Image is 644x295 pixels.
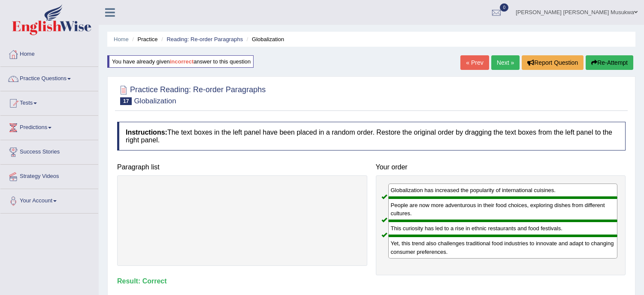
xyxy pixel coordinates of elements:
[245,35,284,43] li: Globalization
[500,3,508,12] span: 0
[117,163,367,171] h4: Paragraph list
[388,184,618,198] div: Globalization has increased the popularity of international cuisines.
[460,55,489,70] a: « Prev
[120,97,132,105] span: 17
[170,58,194,65] b: incorrect
[376,163,626,171] h4: Your order
[0,165,98,186] a: Strategy Videos
[0,189,98,211] a: Your Account
[134,97,176,105] small: Globalization
[388,236,618,258] div: Yet, this trend also challenges traditional food industries to innovate and adapt to changing con...
[117,277,626,285] h4: Result:
[491,55,520,70] a: Next »
[0,42,98,64] a: Home
[126,129,167,136] b: Instructions:
[107,55,254,68] div: You have already given answer to this question
[0,91,98,113] a: Tests
[117,122,626,151] h4: The text boxes in the left panel have been placed in a random order. Restore the original order b...
[522,55,584,70] button: Report Question
[117,84,266,105] h2: Practice Reading: Re-order Paragraphs
[114,36,129,42] a: Home
[0,140,98,162] a: Success Stories
[0,67,98,88] a: Practice Questions
[388,198,618,221] div: People are now more adventurous in their food choices, exploring dishes from different cultures.
[0,116,98,137] a: Predictions
[388,221,618,236] div: This curiosity has led to a rise in ethnic restaurants and food festivals.
[586,55,633,70] button: Re-Attempt
[130,35,157,43] li: Practice
[166,36,243,42] a: Reading: Re-order Paragraphs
